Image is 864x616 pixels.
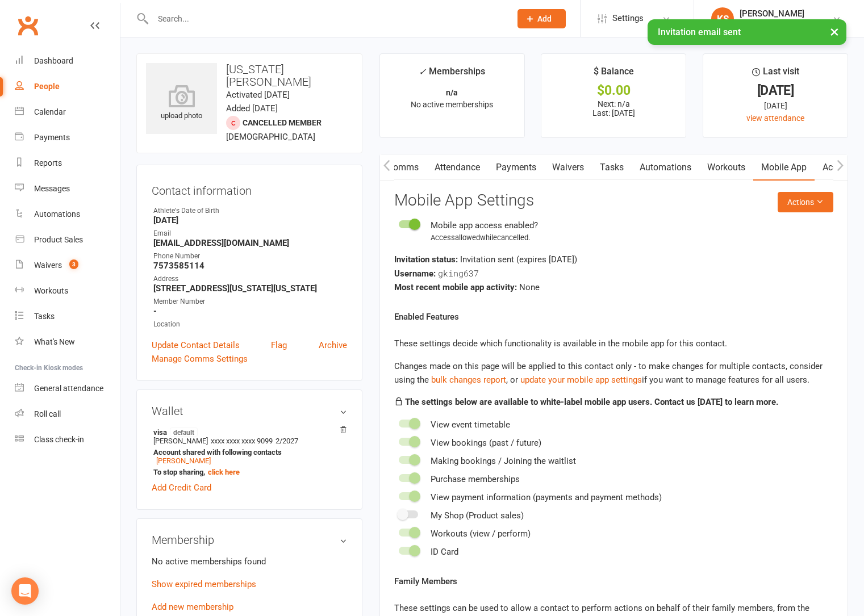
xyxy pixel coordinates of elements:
[271,338,287,352] a: Flag
[544,154,592,181] a: Waivers
[208,468,240,476] a: click here
[15,278,120,304] a: Workouts
[753,154,815,181] a: Mobile App
[152,534,347,546] h3: Membership
[405,397,778,407] strong: The settings below are available to white-label mobile app users. Contact us [DATE] to learn more.
[740,19,804,29] div: Coastal All-Stars
[15,48,120,74] a: Dashboard
[713,99,837,112] div: [DATE]
[431,232,538,244] div: Access allowed while cancelled
[411,100,493,109] span: No active memberships
[152,602,233,612] a: Add new membership
[34,209,80,219] div: Automations
[612,6,644,31] span: Settings
[394,282,517,292] strong: Most recent mobile app activity:
[552,85,675,97] div: $0.00
[146,63,353,88] h3: [US_STATE][PERSON_NAME]
[152,180,347,197] h3: Contact information
[394,269,436,279] strong: Username:
[394,253,833,266] div: Invitation sent
[394,254,458,265] strong: Invitation status:
[152,352,248,366] a: Manage Comms Settings
[15,99,120,125] a: Calendar
[152,338,240,352] a: Update Contact Details
[713,85,837,97] div: [DATE]
[170,428,198,437] span: default
[34,312,55,321] div: Tasks
[746,114,804,123] a: view attendance
[15,329,120,355] a: What's New
[152,555,347,568] p: No active memberships found
[152,481,211,495] a: Add Credit Card
[740,9,804,19] div: [PERSON_NAME]
[431,375,520,385] span: , or
[15,401,120,427] a: Roll call
[156,456,211,465] a: [PERSON_NAME]
[592,154,632,181] a: Tasks
[153,468,341,476] strong: To stop sharing,
[394,337,833,350] p: These settings decide which functionality is available in the mobile app for this contact.
[34,435,84,444] div: Class check-in
[34,337,75,346] div: What's New
[552,99,675,118] p: Next: n/a Last: [DATE]
[153,283,347,294] strong: [STREET_ADDRESS][US_STATE][US_STATE]
[276,437,298,445] span: 2/2027
[427,154,488,181] a: Attendance
[431,375,506,385] a: bulk changes report
[431,219,538,232] div: Mobile app access enabled?
[394,310,459,324] label: Enabled Features
[153,261,347,271] strong: 7573585114
[34,56,73,65] div: Dashboard
[34,107,66,116] div: Calendar
[34,133,70,142] div: Payments
[419,64,485,85] div: Memberships
[226,90,290,100] time: Activated [DATE]
[153,206,347,216] div: Athlete's Date of Birth
[379,154,427,181] a: Comms
[517,9,566,28] button: Add
[152,426,347,478] li: [PERSON_NAME]
[699,154,753,181] a: Workouts
[226,103,278,114] time: Added [DATE]
[394,359,833,387] div: Changes made on this page will be applied to this contact only - to make changes for multiple con...
[431,420,510,430] span: View event timetable
[34,261,62,270] div: Waivers
[15,427,120,452] a: Class kiosk mode
[11,577,39,605] div: Open Intercom Messenger
[394,192,833,209] h3: Mobile App Settings
[431,529,531,539] span: Workouts (view / perform)
[34,384,103,393] div: General attendance
[431,474,520,484] span: Purchase memberships
[153,319,347,330] div: Location
[153,306,347,316] strong: -
[243,118,322,127] span: Cancelled member
[149,11,503,27] input: Search...
[15,125,120,150] a: Payments
[431,456,576,466] span: Making bookings / Joining the waitlist
[15,227,120,253] a: Product Sales
[711,7,734,30] div: KS
[431,547,458,557] span: ID Card
[528,233,530,242] span: .
[153,428,341,437] strong: visa
[648,19,846,45] div: Invitation email sent
[15,150,120,176] a: Reports
[438,267,479,279] span: gking637
[319,338,347,352] a: Archive
[520,375,642,385] a: update your mobile app settings
[431,438,541,448] span: View bookings (past / future)
[152,579,256,589] a: Show expired memberships
[15,376,120,401] a: General attendance kiosk mode
[34,235,83,244] div: Product Sales
[431,492,662,502] span: View payment information (payments and payment methods)
[153,448,341,456] strong: Account shared with following contacts
[519,282,540,292] span: None
[446,88,458,97] strong: n/a
[15,253,120,278] a: Waivers 3
[824,19,845,44] button: ×
[226,132,315,142] span: [DEMOGRAPHIC_DATA]
[153,215,347,225] strong: [DATE]
[15,74,120,99] a: People
[431,510,524,521] span: My Shop (Product sales)
[15,202,120,227] a: Automations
